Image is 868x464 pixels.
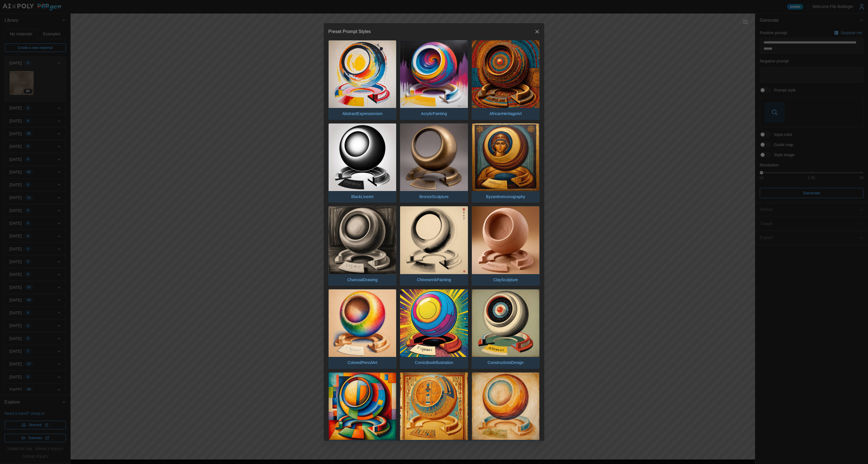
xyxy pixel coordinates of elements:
p: AfricanHeritageArt [487,108,524,119]
button: ComicBookIllustration.jpgComicBookIllustration [400,289,468,369]
p: CharcoalDrawing [344,274,380,285]
button: EgyptianMuralPainting.jpgEgyptianMuralPainting [400,372,468,452]
img: CharcoalDrawing.jpg [329,206,396,274]
p: ComicBookIllustration [412,357,456,368]
button: AfricanHeritageArt.jpgAfricanHeritageArt [472,40,540,120]
img: ConstructivistDesign.jpg [472,289,539,357]
p: CubistAbstraction [344,440,381,451]
button: AcrylicPainting.jpgAcrylicPainting [400,40,468,120]
img: ClaySculpture.jpg [472,206,539,274]
p: ColoredPencilArt [345,357,380,368]
img: AcrylicPainting.jpg [400,40,468,108]
img: BronzeSculpture.jpg [400,123,468,191]
h2: Preset Prompt Styles [328,29,371,34]
p: AcrylicPainting [418,108,450,119]
button: BlackLineArt.jpgBlackLineArt [328,123,396,203]
button: ConstructivistDesign.jpgConstructivistDesign [472,289,540,369]
img: CubistAbstraction.jpg [329,372,396,440]
button: CubistAbstraction.jpgCubistAbstraction [328,372,396,452]
p: ConstructivistDesign [485,357,527,368]
button: FrescoWallPainting.jpgFrescoWallPainting [472,372,540,452]
img: FrescoWallPainting.jpg [472,372,539,440]
button: ClaySculpture.jpgClaySculpture [472,206,540,286]
button: ColoredPencilArt.jpgColoredPencilArt [328,289,396,369]
p: ByzantineIconography [483,191,528,202]
img: ChineseInkPainting.jpg [400,206,468,274]
p: ClaySculpture [491,274,521,285]
button: BronzeSculpture.jpgBronzeSculpture [400,123,468,203]
img: ComicBookIllustration.jpg [400,289,468,357]
img: ColoredPencilArt.jpg [329,289,396,357]
p: BronzeSculpture [416,191,452,202]
button: CharcoalDrawing.jpgCharcoalDrawing [328,206,396,286]
p: BlackLineArt [348,191,376,202]
button: ChineseInkPainting.jpgChineseInkPainting [400,206,468,286]
img: AfricanHeritageArt.jpg [472,40,539,108]
img: EgyptianMuralPainting.jpg [400,372,468,440]
button: ByzantineIconography.jpgByzantineIconography [472,123,540,203]
img: ByzantineIconography.jpg [472,123,539,191]
p: ChineseInkPainting [414,274,454,285]
p: AbstractExpressionism [339,108,385,119]
button: AbstractExpressionism.jpgAbstractExpressionism [328,40,396,120]
img: AbstractExpressionism.jpg [329,40,396,108]
p: FrescoWallPainting [486,440,525,451]
img: BlackLineArt.jpg [329,123,396,191]
p: EgyptianMuralPainting [411,440,457,451]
